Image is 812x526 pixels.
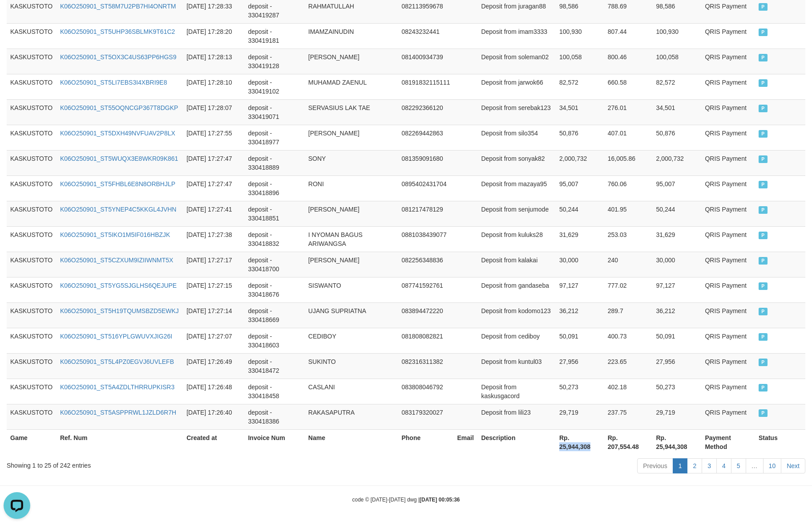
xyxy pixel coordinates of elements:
td: QRIS Payment [701,150,755,175]
span: PAID [759,54,768,61]
span: PAID [759,282,768,290]
td: deposit - 330419181 [244,23,304,49]
td: MUHAMAD ZAENUL [305,74,398,99]
td: 34,501 [556,99,604,125]
td: 2,000,732 [556,150,604,175]
td: UJANG SUPRIATNA [305,302,398,328]
td: deposit - 330419071 [244,99,304,125]
td: [PERSON_NAME] [305,252,398,277]
a: 10 [763,458,782,473]
th: Created at [183,429,244,455]
span: PAID [759,333,768,341]
td: Deposit from kuntul03 [477,353,556,379]
td: RAKASAPUTRA [305,404,398,429]
td: KASKUSTOTO [7,328,57,353]
td: 100,930 [556,23,604,49]
td: CASLANI [305,379,398,404]
small: code © [DATE]-[DATE] dwg | [352,497,460,503]
td: 50,273 [556,379,604,404]
td: [DATE] 17:26:40 [183,404,244,429]
td: KASKUSTOTO [7,404,57,429]
td: 401.95 [604,201,653,226]
td: Deposit from mazaya95 [477,175,556,201]
th: Rp. 207,554.48 [604,429,653,455]
td: deposit - 330419128 [244,49,304,74]
td: [DATE] 17:26:48 [183,379,244,404]
td: 082269442863 [398,125,453,150]
span: PAID [759,130,768,138]
td: Deposit from kalakai [477,252,556,277]
td: 08243232441 [398,23,453,49]
td: RONI [305,175,398,201]
th: Description [477,429,556,455]
td: Deposit from jarwok66 [477,74,556,99]
td: KASKUSTOTO [7,175,57,201]
td: 27,956 [556,353,604,379]
td: [PERSON_NAME] [305,49,398,74]
th: Invoice Num [244,429,304,455]
td: deposit - 330418889 [244,150,304,175]
td: 087741592761 [398,277,453,302]
td: 97,127 [556,277,604,302]
td: Deposit from kodomo123 [477,302,556,328]
button: Open LiveChat chat widget [4,4,30,30]
td: [DATE] 17:28:07 [183,99,244,125]
td: Deposit from soleman02 [477,49,556,74]
td: deposit - 330418458 [244,379,304,404]
a: K06O250901_ST5YNEP4C5KKGL4JVHN [60,206,176,213]
td: 777.02 [604,277,653,302]
td: 083808046792 [398,379,453,404]
td: KASKUSTOTO [7,74,57,99]
td: 100,058 [556,49,604,74]
td: 29,719 [556,404,604,429]
td: I NYOMAN BAGUS ARIWANGSA [305,226,398,252]
td: 0881038439077 [398,226,453,252]
td: KASKUSTOTO [7,150,57,175]
td: 660.58 [604,74,653,99]
td: [DATE] 17:27:41 [183,201,244,226]
a: K06O250901_ST5UHP36SBLMK9T61C2 [60,28,175,35]
td: deposit - 330418676 [244,277,304,302]
td: [DATE] 17:27:38 [183,226,244,252]
td: IMAMZAINUDIN [305,23,398,49]
td: 082292366120 [398,99,453,125]
span: PAID [759,29,768,36]
td: 30,000 [653,252,702,277]
td: 760.06 [604,175,653,201]
td: 50,091 [556,328,604,353]
td: 97,127 [653,277,702,302]
th: Ref. Num [57,429,183,455]
td: Deposit from gandaseba [477,277,556,302]
td: deposit - 330418472 [244,353,304,379]
a: … [746,458,764,473]
td: deposit - 330418603 [244,328,304,353]
td: 08191832115111 [398,74,453,99]
td: deposit - 330418669 [244,302,304,328]
td: 95,007 [653,175,702,201]
td: Deposit from serebak123 [477,99,556,125]
td: 081400934739 [398,49,453,74]
td: 276.01 [604,99,653,125]
td: Deposit from cediboy [477,328,556,353]
td: QRIS Payment [701,23,755,49]
td: [PERSON_NAME] [305,125,398,150]
th: Payment Method [701,429,755,455]
th: Rp. 25,944,308 [653,429,702,455]
span: PAID [759,79,768,87]
td: QRIS Payment [701,328,755,353]
td: QRIS Payment [701,302,755,328]
td: 237.75 [604,404,653,429]
a: K06O250901_ST55OQNCGP367T8DGKP [60,104,178,111]
span: PAID [759,384,768,391]
td: deposit - 330419102 [244,74,304,99]
span: PAID [759,359,768,366]
a: K06O250901_ST5OX3C4US63PP6HGS9 [60,53,177,61]
td: Deposit from lili23 [477,404,556,429]
th: Email [453,429,477,455]
span: PAID [759,155,768,163]
td: 082316311382 [398,353,453,379]
td: 31,629 [653,226,702,252]
td: KASKUSTOTO [7,201,57,226]
td: 50,244 [556,201,604,226]
td: KASKUSTOTO [7,99,57,125]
